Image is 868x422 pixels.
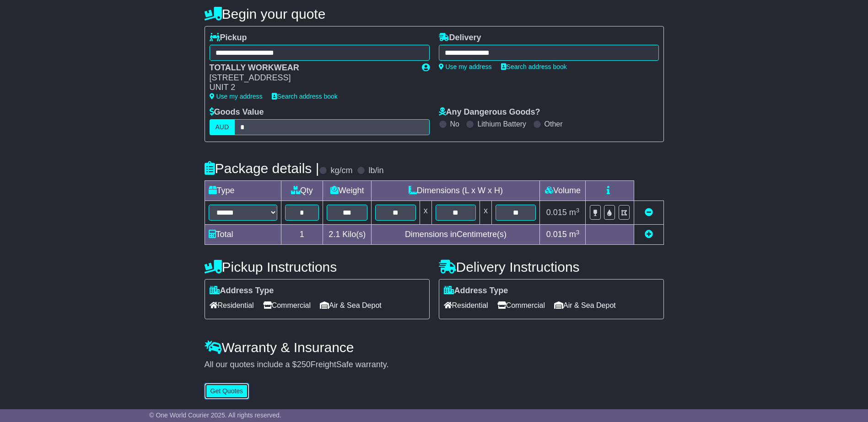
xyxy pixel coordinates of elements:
sup: 3 [576,229,580,236]
label: AUD [210,119,235,135]
span: m [569,230,580,239]
label: Goods Value [210,107,264,117]
span: Residential [210,298,254,312]
h4: Delivery Instructions [439,259,664,274]
a: Search address book [272,93,338,100]
td: Dimensions in Centimetre(s) [372,225,540,245]
td: Dimensions (L x W x H) [372,181,540,201]
label: Pickup [210,33,247,43]
td: Volume [540,181,586,201]
label: kg/cm [330,166,352,176]
h4: Begin your quote [205,6,664,21]
label: Other [545,120,563,128]
label: lb/in [368,166,383,176]
span: Commercial [497,298,545,312]
div: [STREET_ADDRESS] [210,73,413,83]
label: Address Type [210,286,274,296]
td: x [480,201,492,225]
td: Total [205,225,281,245]
a: Use my address [210,93,263,100]
a: Use my address [439,63,492,70]
td: x [420,201,431,225]
h4: Pickup Instructions [205,259,430,274]
span: 2.1 [329,230,340,239]
label: No [450,120,459,128]
span: 0.015 [546,208,567,217]
span: Residential [444,298,488,312]
td: Qty [281,181,323,201]
td: Type [205,181,281,201]
span: Air & Sea Depot [320,298,382,312]
h4: Warranty & Insurance [205,340,664,355]
a: Search address book [501,63,567,70]
span: Commercial [263,298,311,312]
span: 250 [297,360,311,369]
label: Delivery [439,33,481,43]
div: TOTALLY WORKWEAR [210,63,413,73]
div: All our quotes include a $ FreightSafe warranty. [205,360,664,370]
td: Weight [323,181,372,201]
span: Air & Sea Depot [554,298,616,312]
sup: 3 [576,207,580,214]
label: Address Type [444,286,508,296]
td: 1 [281,225,323,245]
div: UNIT 2 [210,83,413,93]
a: Add new item [645,230,653,239]
span: © One World Courier 2025. All rights reserved. [149,411,281,419]
span: m [569,208,580,217]
button: Get Quotes [205,383,249,399]
label: Lithium Battery [477,120,526,128]
td: Kilo(s) [323,225,372,245]
h4: Package details | [205,161,319,176]
a: Remove this item [645,208,653,217]
span: 0.015 [546,230,567,239]
label: Any Dangerous Goods? [439,107,540,117]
